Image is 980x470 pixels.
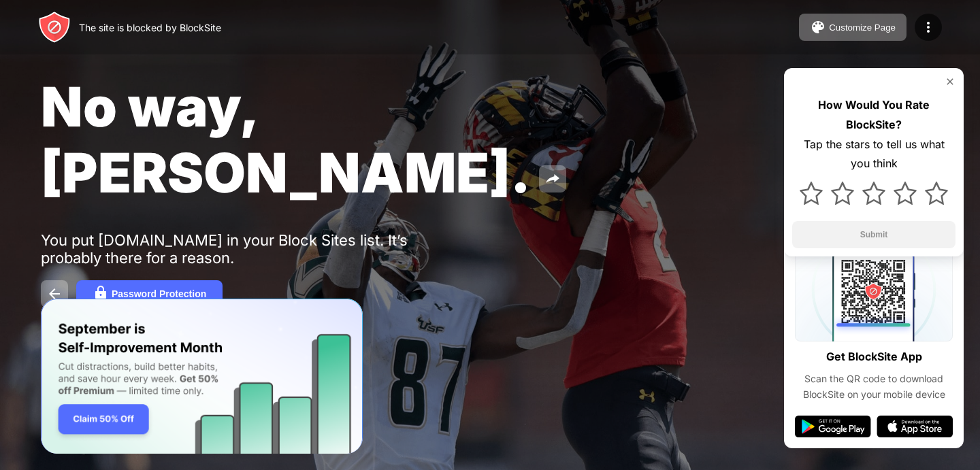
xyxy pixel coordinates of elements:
img: star.svg [831,182,854,205]
button: Submit [792,221,955,248]
div: You put [DOMAIN_NAME] in your Block Sites list. It’s probably there for a reason. [41,231,461,267]
div: Tap the stars to tell us what you think [792,135,955,174]
div: Scan the QR code to download BlockSite on your mobile device [795,371,953,402]
div: The site is blocked by BlockSite [79,22,221,33]
img: google-play.svg [795,416,871,437]
img: star.svg [862,182,885,205]
img: star.svg [894,182,917,205]
iframe: Banner [41,299,363,454]
div: How Would You Rate BlockSite? [792,95,955,135]
img: star.svg [800,182,823,205]
img: back.svg [46,286,63,302]
span: No way, [PERSON_NAME]. [41,73,531,205]
button: Customize Page [799,14,906,41]
img: app-store.svg [877,416,953,437]
img: pallet.svg [810,19,826,35]
img: rate-us-close.svg [945,76,955,87]
img: password.svg [93,286,109,302]
img: menu-icon.svg [920,19,936,35]
img: share.svg [544,171,561,187]
div: Customize Page [829,22,896,33]
img: star.svg [925,182,948,205]
img: header-logo.svg [38,11,71,44]
div: Password Protection [112,288,206,299]
button: Password Protection [76,280,223,307]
